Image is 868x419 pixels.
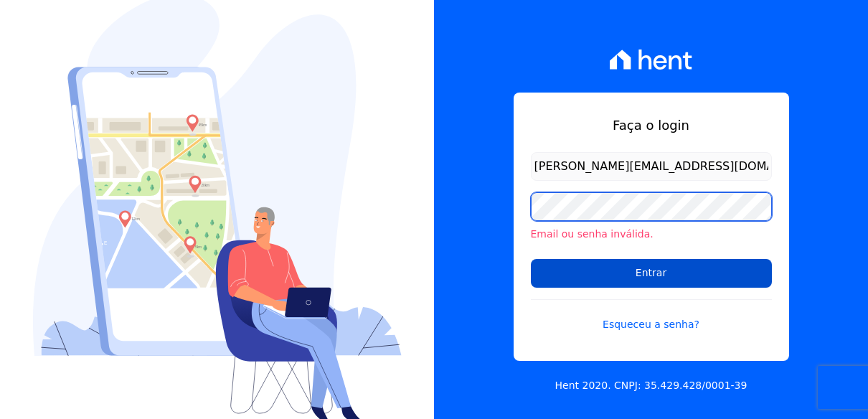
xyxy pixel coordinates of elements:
[531,259,772,288] input: Entrar
[555,378,747,393] p: Hent 2020. CNPJ: 35.429.428/0001-39
[531,227,772,242] li: Email ou senha inválida.
[531,299,772,332] a: Esqueceu a senha?
[531,116,772,135] h1: Faça o login
[531,152,772,181] input: Email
